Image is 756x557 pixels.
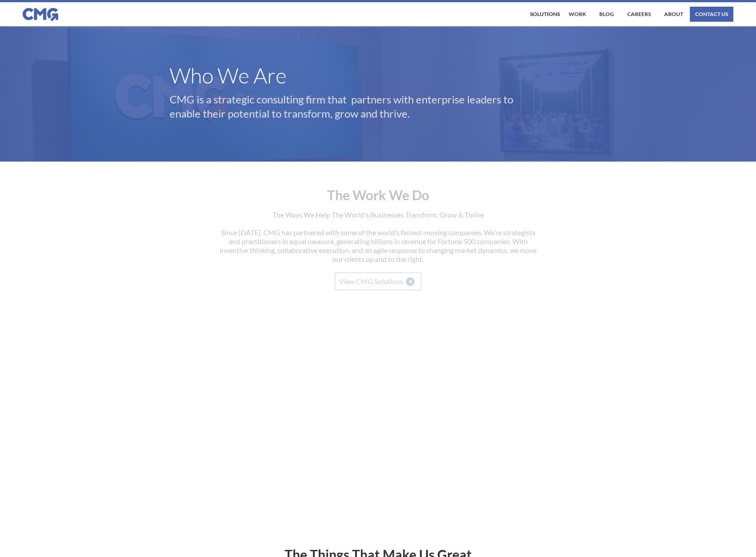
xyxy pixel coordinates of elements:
a: Blog [597,7,616,22]
a: work [566,7,588,22]
div: Solutions [530,12,560,17]
div: contact us [695,12,728,17]
a: View CMG Solutions [335,273,421,290]
p: CMG is a strategic consulting firm that partners with enterprise leaders to enable their potentia... [170,92,542,121]
h2: The Work We Do [218,179,538,201]
img: CMG logo in blue. [23,8,58,21]
h1: Who We Are [170,67,587,83]
a: Careers [625,7,653,22]
p: The Ways We Help The World's Businesses Transform, Grow & Thrive Since [DATE], CMG has partnered ... [218,210,538,273]
a: About [662,7,685,22]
